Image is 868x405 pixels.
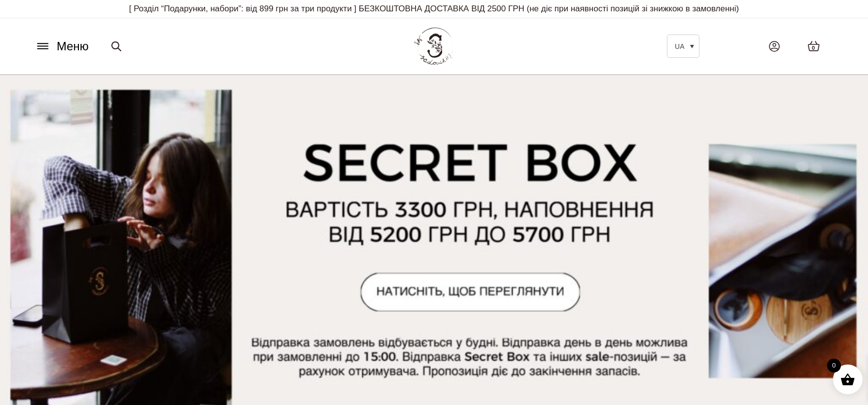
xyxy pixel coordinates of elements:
span: Меню [57,37,89,55]
a: UA [667,35,699,58]
span: 0 [812,44,815,52]
span: 0 [827,359,841,372]
span: UA [675,42,684,50]
button: Меню [32,37,92,56]
a: 0 [798,31,830,62]
img: BY SADOVSKIY [414,28,453,65]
